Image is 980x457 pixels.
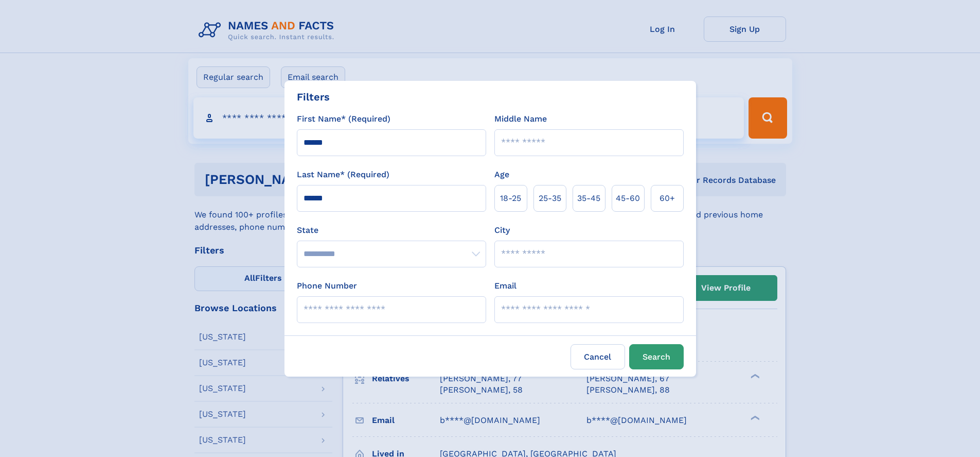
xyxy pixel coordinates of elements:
span: 45‑60 [616,192,640,205]
label: Middle Name [494,113,547,125]
span: 60+ [660,192,675,205]
button: Search [629,344,684,369]
span: 35‑45 [577,192,600,205]
label: First Name* (Required) [297,113,390,125]
span: 25‑35 [539,192,561,205]
div: Filters [297,89,330,105]
label: Cancel [571,344,625,369]
label: City [494,224,510,236]
label: Email [494,280,516,292]
label: Phone Number [297,280,357,292]
label: State [297,224,486,236]
span: 18‑25 [500,192,521,205]
label: Age [494,168,509,181]
label: Last Name* (Required) [297,168,389,181]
